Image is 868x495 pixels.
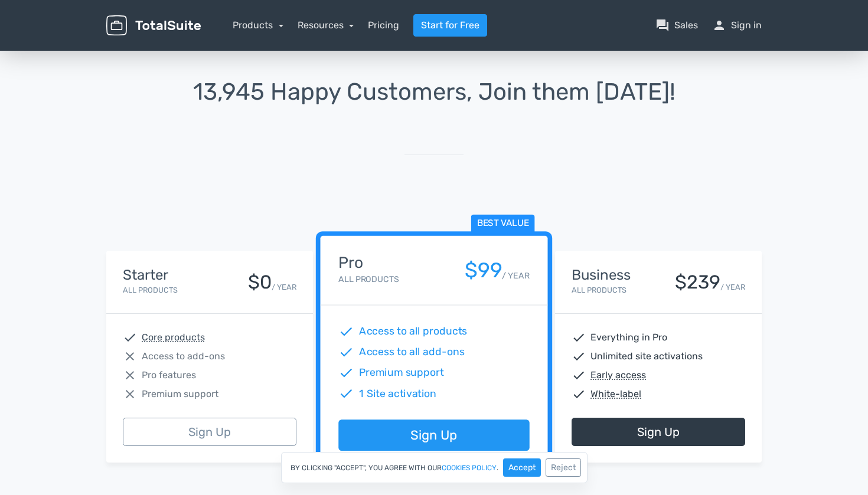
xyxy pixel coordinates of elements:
[590,349,703,363] span: Unlimited site activations
[233,19,283,31] a: Products
[123,267,178,283] h4: Starter
[142,349,225,363] span: Access to add-ons
[123,349,137,363] span: close
[572,349,586,363] span: check
[675,272,720,293] div: $239
[338,254,399,271] h4: Pro
[142,330,205,345] abbr: Core products
[338,274,399,284] small: All Products
[655,18,698,32] a: question_answerSales
[338,386,354,401] span: check
[546,458,581,477] button: Reject
[360,386,437,401] span: 1 Site activation
[590,387,641,401] abbr: White-label
[106,79,762,105] h1: 13,945 Happy Customers, Join them [DATE]!
[338,365,354,381] span: check
[123,387,137,401] span: close
[572,330,586,345] span: check
[572,418,745,446] a: Sign Up
[572,267,631,283] h4: Business
[503,458,541,477] button: Accept
[123,418,296,446] a: Sign Up
[720,281,745,293] small: / YEAR
[712,18,726,32] span: person
[248,272,272,293] div: $0
[712,18,762,32] a: personSign in
[281,452,588,483] div: By clicking "Accept", you agree with our .
[590,330,667,345] span: Everything in Pro
[413,14,487,37] a: Start for Free
[471,215,535,233] span: Best value
[338,420,529,451] a: Sign Up
[123,368,137,382] span: close
[502,270,530,282] small: / YEAR
[655,18,670,32] span: question_answer
[123,330,137,345] span: check
[572,286,626,294] small: All Products
[338,324,354,339] span: check
[360,365,444,381] span: Premium support
[272,281,296,293] small: / YEAR
[442,464,497,471] a: cookies policy
[572,387,586,401] span: check
[465,259,502,282] div: $99
[572,368,586,382] span: check
[338,345,354,360] span: check
[123,286,178,294] small: All Products
[106,15,201,36] img: TotalSuite for WordPress
[142,387,218,401] span: Premium support
[142,368,196,382] span: Pro features
[298,19,354,31] a: Resources
[360,345,465,360] span: Access to all add-ons
[368,18,399,32] a: Pricing
[590,368,646,382] abbr: Early access
[360,324,468,339] span: Access to all products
